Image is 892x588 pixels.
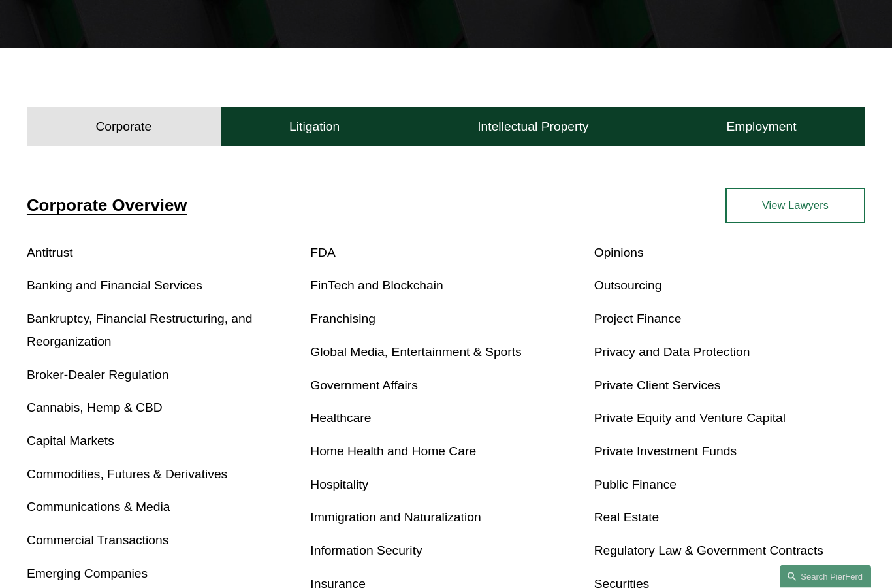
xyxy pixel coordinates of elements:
a: Private Equity and Venture Capital [594,412,786,425]
a: Commodities, Futures & Derivatives [27,468,227,482]
h4: Corporate [95,120,151,135]
a: Immigration and Naturalization [310,511,481,525]
a: Corporate Overview [27,197,187,215]
h4: Litigation [289,120,340,135]
a: Regulatory Law & Government Contracts [594,544,823,558]
a: Healthcare [310,412,371,425]
h4: Employment [726,120,796,135]
a: Information Security [310,544,422,558]
a: Opinions [594,246,644,260]
h4: Intellectual Property [477,120,588,135]
a: Project Finance [594,312,682,326]
a: Capital Markets [27,434,114,448]
a: Global Media, Entertainment & Sports [310,346,521,359]
a: Banking and Financial Services [27,279,202,293]
a: FinTech and Blockchain [310,279,443,293]
a: Bankruptcy, Financial Restructuring, and Reorganization [27,312,253,349]
a: Emerging Companies [27,567,148,581]
a: Broker-Dealer Regulation [27,368,168,382]
a: View Lawyers [725,188,865,224]
a: Commercial Transactions [27,534,168,547]
a: Cannabis, Hemp & CBD [27,401,163,415]
a: Government Affairs [310,379,418,393]
a: Private Client Services [594,379,721,393]
a: Hospitality [310,478,368,492]
a: Real Estate [594,511,660,525]
a: Search this site [780,565,871,588]
a: Public Finance [594,478,677,492]
a: Franchising [310,312,375,326]
a: Privacy and Data Protection [594,346,750,359]
a: Antitrust [27,246,73,260]
a: FDA [310,246,336,260]
a: Outsourcing [594,279,662,293]
a: Communications & Media [27,500,170,514]
a: Home Health and Home Care [310,445,476,459]
a: Private Investment Funds [594,445,737,459]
